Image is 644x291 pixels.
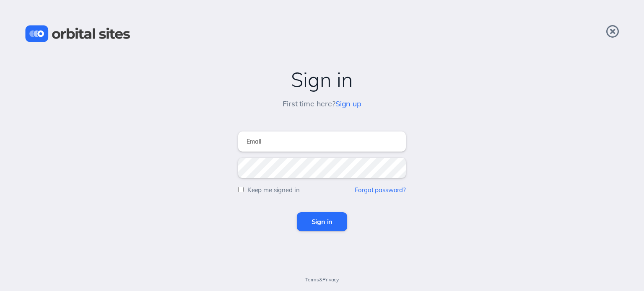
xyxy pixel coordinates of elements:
h5: First time here? [283,100,361,108]
a: Sign up [335,99,361,108]
h2: Sign in [8,68,636,91]
input: Email [238,131,406,152]
a: Terms [305,276,319,283]
label: Keep me signed in [247,186,300,194]
img: Orbital Sites Logo [25,25,130,42]
input: Sign in [297,212,348,231]
a: Privacy [322,276,339,283]
a: Forgot password? [355,186,406,194]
